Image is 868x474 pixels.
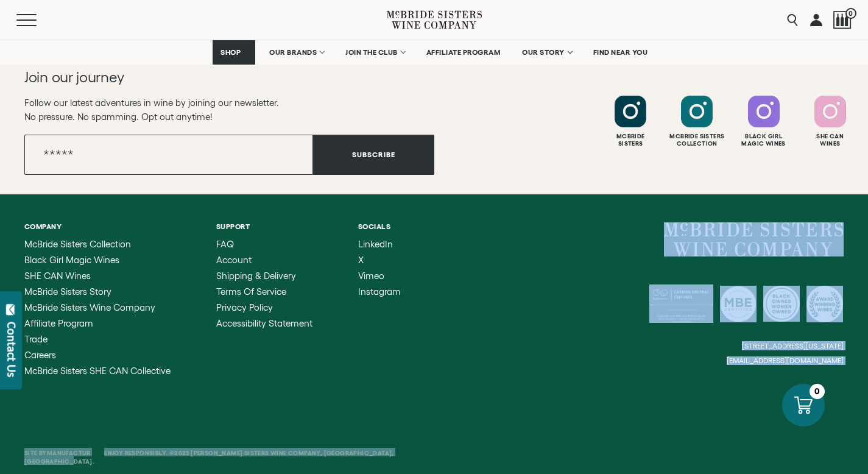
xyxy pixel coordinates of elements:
[221,48,241,57] span: SHOP
[24,366,171,376] a: McBride Sisters SHE CAN Collective
[261,40,331,65] a: OUR BRANDS
[810,384,825,399] div: 0
[24,287,171,297] a: McBride Sisters Story
[358,287,401,297] a: Instagram
[216,319,312,328] a: Accessibility Statement
[24,239,131,249] span: McBride Sisters Collection
[216,318,312,328] span: Accessibility Statement
[358,271,384,281] span: Vimeo
[24,334,48,344] span: Trade
[732,96,796,147] a: Follow Black Girl Magic Wines on Instagram Black GirlMagic Wines
[358,255,401,265] a: X
[24,96,434,124] p: Follow our latest adventures in wine by joining our newsletter. No pressure. No spamming. Opt out...
[24,303,171,313] a: McBride Sisters Wine Company
[24,271,171,281] a: SHE CAN Wines
[216,255,252,265] span: Account
[24,135,313,175] input: Email
[24,319,171,328] a: Affiliate Program
[845,8,856,19] span: 0
[742,342,844,350] small: [STREET_ADDRESS][US_STATE]
[24,286,111,297] span: McBride Sisters Story
[213,40,255,65] a: SHOP
[216,286,286,297] span: Terms of Service
[24,450,92,456] span: Site By
[24,450,394,465] span: Enjoy Responsibly. ©2025 [PERSON_NAME] Sisters Wine Company, [GEOGRAPHIC_DATA], [GEOGRAPHIC_DATA].
[727,356,844,365] small: [EMAIL_ADDRESS][DOMAIN_NAME]
[358,255,364,265] span: X
[358,286,401,297] span: Instagram
[24,255,171,265] a: Black Girl Magic Wines
[514,40,579,65] a: OUR STORY
[665,96,729,147] a: Follow McBride Sisters Collection on Instagram Mcbride SistersCollection
[216,271,312,281] a: Shipping & Delivery
[358,239,393,249] span: LinkedIn
[269,48,317,57] span: OUR BRANDS
[216,303,312,313] a: Privacy Policy
[358,239,401,249] a: LinkedIn
[599,96,662,147] a: Follow McBride Sisters on Instagram McbrideSisters
[5,322,18,377] div: Contact Us
[358,271,401,281] a: Vimeo
[16,14,60,26] button: Mobile Menu Trigger
[216,271,296,281] span: Shipping & Delivery
[418,40,509,65] a: AFFILIATE PROGRAM
[47,450,91,456] a: Manufactur
[665,133,729,147] div: Mcbride Sisters Collection
[426,48,501,57] span: AFFILIATE PROGRAM
[216,255,312,265] a: Account
[585,40,656,65] a: FIND NEAR YOU
[216,287,312,297] a: Terms of Service
[24,255,119,265] span: Black Girl Magic Wines
[24,302,155,313] span: McBride Sisters Wine Company
[216,302,273,313] span: Privacy Policy
[24,366,171,376] span: McBride Sisters SHE CAN Collective
[799,96,862,147] a: Follow SHE CAN Wines on Instagram She CanWines
[599,133,662,147] div: Mcbride Sisters
[24,68,393,87] h2: Join our journey
[593,48,648,57] span: FIND NEAR YOU
[24,350,171,360] a: Careers
[24,334,171,344] a: Trade
[522,48,565,57] span: OUR STORY
[24,239,171,249] a: McBride Sisters Collection
[24,318,93,328] span: Affiliate Program
[216,239,234,249] span: FAQ
[24,271,91,281] span: SHE CAN Wines
[216,239,312,249] a: FAQ
[313,135,434,175] button: Subscribe
[732,133,796,147] div: Black Girl Magic Wines
[24,350,56,360] span: Careers
[664,222,844,256] a: McBride Sisters Wine Company
[337,40,412,65] a: JOIN THE CLUB
[345,48,398,57] span: JOIN THE CLUB
[799,133,862,147] div: She Can Wines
